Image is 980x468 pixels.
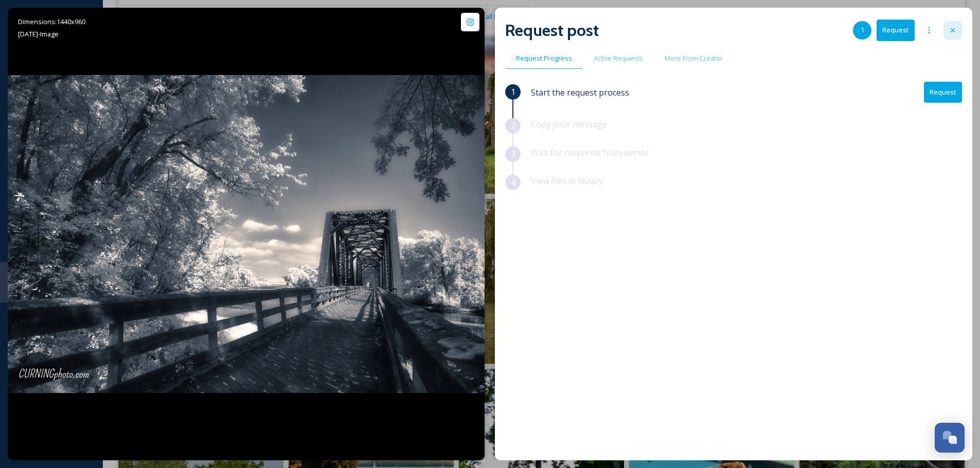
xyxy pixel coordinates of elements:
[511,120,515,132] span: 2
[511,148,515,160] span: 3
[531,175,603,186] span: View files in library
[516,53,572,63] span: Request Progress
[594,53,643,63] span: Active Requests
[511,86,515,98] span: 1
[665,53,723,63] span: More From Creator
[531,86,629,99] span: Start the request process
[511,176,515,189] span: 4
[531,119,607,130] span: Copy your message
[531,147,649,158] span: Wait for response from owner
[924,82,962,103] button: Request
[861,25,864,35] span: 1
[877,20,915,41] button: Request
[935,423,965,453] button: Open Chat
[505,18,599,43] h2: Request post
